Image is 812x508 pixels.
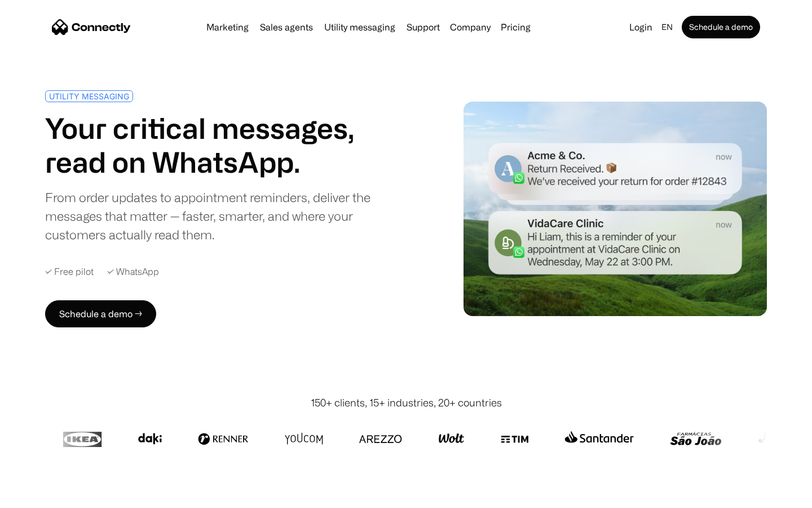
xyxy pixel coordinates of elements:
div: From order updates to appointment reminders, deliver the messages that matter — faster, smarter, ... [45,188,401,244]
a: Schedule a demo [682,16,760,38]
div: ✓ WhatsApp [107,266,159,277]
a: Schedule a demo → [45,300,156,327]
div: UTILITY MESSAGING [49,92,129,100]
a: Login [625,19,657,35]
a: Marketing [202,23,253,32]
h1: Your critical messages, read on WhatsApp. [45,111,401,179]
div: en [661,19,673,35]
a: Utility messaging [320,23,400,32]
a: Sales agents [255,23,317,32]
div: Company [450,19,491,35]
div: 150+ clients, 15+ industries, 20+ countries [311,395,502,410]
aside: Language selected: English [11,487,68,504]
div: ✓ Free pilot [45,266,94,277]
ul: Language list [23,488,68,504]
a: Support [402,23,444,32]
a: Pricing [496,23,535,32]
